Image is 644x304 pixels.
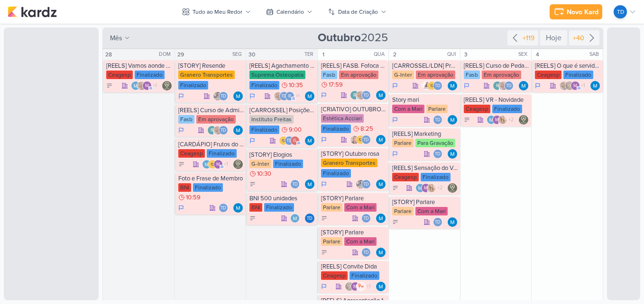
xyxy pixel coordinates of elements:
[361,248,373,257] div: Colaboradores: Thais de carvalho
[219,203,230,213] div: Colaboradores: Thais de carvalho
[321,237,342,246] div: Parlare
[219,125,228,135] div: Thais de carvalho
[106,82,113,89] div: A Fazer
[350,271,379,280] div: Finalizado
[435,220,441,225] p: Td
[433,115,445,125] div: Colaboradores: Thais de carvalho
[361,248,371,257] div: Thais de carvalho
[176,50,185,59] div: 29
[519,115,528,125] div: Responsável: Leviê Agência de Marketing Digital
[178,175,244,182] div: Foto e Frase de Membro
[487,115,516,125] div: Colaboradores: MARIANA MIRANDA, mlegnaioli@gmail.com, Yasmin Yumi, ow se liga, Thais de carvalho
[448,183,457,193] div: Responsável: Leviê Agência de Marketing Digital
[464,116,470,123] div: A Fazer
[131,81,140,90] img: MARIANA MIRANDA
[290,136,300,145] div: giselyrlfreitas@gmail.com
[106,62,173,70] div: [REELS] Vamos aonde o vento nos levar
[233,91,243,101] div: Responsável: MARIANA MIRANDA
[249,107,315,114] div: [CARROSSEL] Posições que machucam
[257,170,271,177] span: 10:30
[589,51,602,58] div: SAB
[424,186,428,191] p: m
[426,105,448,113] div: Parlare
[567,7,598,17] div: Novo Kard
[219,91,228,101] div: Thais de carvalho
[617,8,624,16] p: Td
[233,91,243,101] img: MARIANA MIRANDA
[570,81,580,90] div: mlegnaioli@gmail.com
[233,203,243,213] img: MARIANA MIRANDA
[356,135,365,144] img: IDBOX - Agência de Design
[495,118,499,123] p: m
[279,136,288,145] img: IDBOX - Agência de Design
[208,160,217,169] img: IDBOX - Agência de Design
[305,179,314,189] img: MARIANA MIRANDA
[448,217,457,227] div: Responsável: MARIANA MIRANDA
[289,126,302,133] span: 9:00
[178,81,208,89] div: Finalizado
[193,183,223,192] div: Finalizado
[233,203,243,213] div: Responsável: MARIANA MIRANDA
[415,139,455,147] div: Para Gravação
[159,51,174,58] div: DOM
[321,283,327,290] div: Em Andamento
[376,135,386,144] div: Responsável: MARIANA MIRANDA
[304,51,316,58] div: TER
[376,214,386,223] div: Responsável: MARIANA MIRANDA
[216,162,220,167] p: m
[319,50,328,59] div: 1
[321,263,387,270] div: [REELS] Convite Dida
[435,84,441,89] p: Td
[590,81,600,90] div: Responsável: MARIANA MIRANDA
[350,90,373,100] div: Colaboradores: roberta.pecora@fasb.com.br, Sarah Violante, Thais de carvalho
[392,130,458,138] div: [REELS] Marketing
[289,82,303,89] span: 10:35
[464,96,530,104] div: [REELS] VR - Novidade
[329,81,343,88] span: 17:59
[233,125,243,135] img: MARIANA MIRANDA
[279,136,302,145] div: Colaboradores: IDBOX - Agência de Design, Thais de carvalho, giselyrlfreitas@gmail.com
[321,195,387,202] div: [STORY] Parlare
[559,81,569,90] img: Sarah Violante
[550,4,602,19] button: Novo Kard
[563,71,593,79] div: Finalizado
[507,116,514,124] span: +2
[152,82,157,89] span: +1
[433,217,442,227] div: Thais de carvalho
[305,214,314,223] div: Thais de carvalho
[392,71,414,79] div: G-Inter
[571,33,586,43] div: +40
[145,84,149,89] p: m
[321,125,351,133] div: Finalizado
[433,149,445,159] div: Colaboradores: Thais de carvalho
[110,33,122,43] span: mês
[392,82,398,89] div: Em Andamento
[504,81,514,90] div: Thais de carvalho
[233,160,243,169] img: Leviê Agência de Marketing Digital
[223,161,228,168] span: +1
[249,195,315,202] div: BNI 500 unidades
[392,62,458,70] div: [CARROSSEL/LDN] Presença Confirmada!
[392,185,399,191] div: A Fazer
[573,84,577,89] p: m
[221,94,226,99] p: Td
[461,50,471,59] div: 3
[482,71,521,79] div: Em aprovação
[392,150,398,158] div: Em Andamento
[448,115,457,125] div: Responsável: MARIANA MIRANDA
[448,81,457,90] div: Responsável: MARIANA MIRANDA
[321,249,328,256] div: A Fazer
[305,91,314,101] img: MARIANA MIRANDA
[535,71,561,79] div: Ceagesp
[496,84,499,89] p: r
[448,183,457,193] img: Leviê Agência de Marketing Digital
[559,81,588,90] div: Colaboradores: Sarah Violante, Leviê Agência de Marketing Digital, mlegnaioli@gmail.com, Thais de...
[363,138,369,143] p: Td
[350,135,359,144] img: Tatiane Acciari
[533,50,542,59] div: 4
[274,91,283,101] img: Sarah Violante
[202,160,230,169] div: Colaboradores: MARIANA MIRANDA, IDBOX - Agência de Design, mlegnaioli@gmail.com, Thais de carvalho
[427,183,436,193] img: Yasmin Yumi
[376,179,386,189] img: MARIANA MIRANDA
[285,91,294,101] div: rolimaba30@gmail.com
